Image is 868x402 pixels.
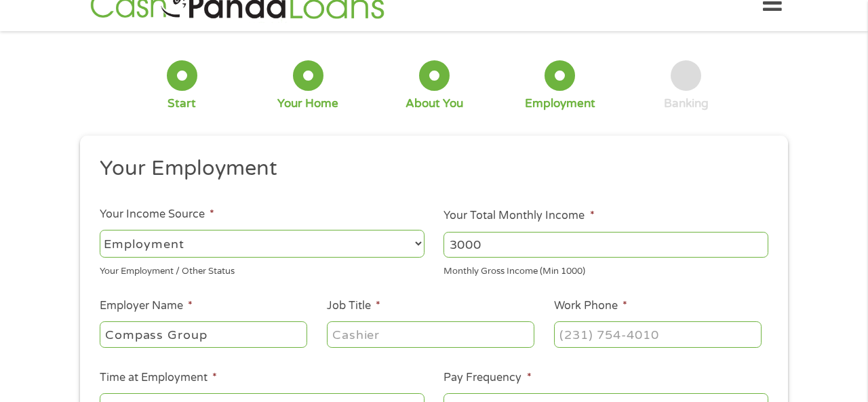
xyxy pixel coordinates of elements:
[100,371,217,385] label: Time at Employment
[525,96,595,111] div: Employment
[443,232,768,258] input: 1800
[100,155,759,182] h2: Your Employment
[327,321,534,347] input: Cashier
[100,299,193,313] label: Employer Name
[100,207,214,222] label: Your Income Source
[443,371,531,385] label: Pay Frequency
[327,299,380,313] label: Job Title
[443,209,594,223] label: Your Total Monthly Income
[554,299,627,313] label: Work Phone
[443,260,768,279] div: Monthly Gross Income (Min 1000)
[554,321,762,347] input: (231) 754-4010
[167,96,196,111] div: Start
[100,260,425,279] div: Your Employment / Other Status
[406,96,463,111] div: About You
[664,96,709,111] div: Banking
[277,96,338,111] div: Your Home
[100,321,307,347] input: Walmart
